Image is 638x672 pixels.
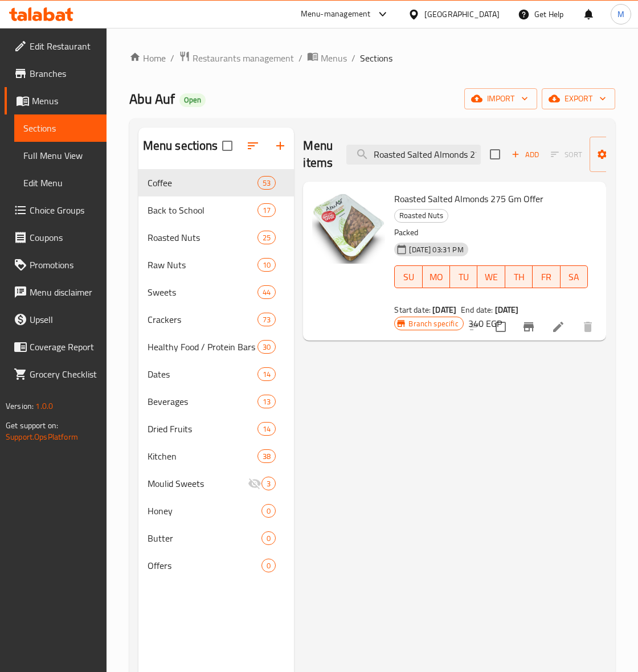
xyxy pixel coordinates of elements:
div: Coffee53 [138,169,295,196]
a: Menus [5,87,107,114]
div: items [257,258,276,272]
div: items [257,395,276,408]
span: 0 [262,506,275,517]
span: 0 [262,560,275,571]
a: Grocery Checklist [5,360,107,388]
div: Sweets44 [138,278,295,306]
span: M [617,8,624,21]
div: Butter0 [138,525,295,552]
span: Dried Fruits [148,422,257,436]
span: Roasted Salted Almonds 275 Gm Offer [394,190,543,207]
div: Healthy Food / Protein Bars30 [138,333,295,360]
span: Sweets [148,285,257,299]
svg: Inactive section [248,477,261,490]
button: Add [507,146,543,163]
span: 30 [258,342,275,353]
a: Restaurants management [179,51,294,65]
a: Sections [14,114,107,142]
nav: breadcrumb [129,51,615,65]
div: items [257,203,276,217]
div: items [261,477,276,490]
b: [DATE] [432,302,456,317]
a: Edit Restaurant [5,32,107,60]
span: Grocery Checklist [30,367,97,381]
nav: Menu sections [138,165,295,584]
span: Moulid Sweets [148,477,248,490]
button: delete [574,313,602,341]
span: Beverages [148,395,257,408]
span: Healthy Food / Protein Bars [148,340,257,354]
div: Moulid Sweets3 [138,470,295,497]
span: Dates [148,367,257,381]
div: Roasted Nuts [148,231,257,244]
div: items [257,422,276,436]
div: Offers0 [138,552,295,579]
span: Kitchen [148,449,257,463]
div: Honey0 [138,497,295,525]
span: Branch specific [404,318,463,329]
span: import [473,92,528,106]
button: Add section [267,132,294,159]
button: import [464,88,537,109]
div: items [257,313,276,326]
span: Back to School [148,203,257,217]
button: TH [505,265,533,288]
span: Butter [148,531,262,545]
span: SA [565,269,583,285]
span: Menu disclaimer [30,285,97,299]
span: Select section first [543,146,590,163]
span: 17 [258,205,275,216]
span: 44 [258,287,275,298]
li: / [351,51,355,65]
a: Upsell [5,306,107,333]
button: export [542,88,615,109]
li: / [298,51,302,65]
span: Edit Menu [23,176,97,190]
span: WE [482,269,500,285]
div: items [261,531,276,545]
div: Menu-management [301,7,371,21]
span: Full Menu View [23,149,97,162]
img: Roasted Salted Almonds 275 Gm Offer [312,191,385,264]
span: TH [510,269,528,285]
span: Open [179,95,206,105]
button: Branch-specific-item [515,313,542,341]
a: Support.OpsPlatform [6,429,78,444]
button: MO [423,265,450,288]
span: Sort sections [239,132,267,159]
a: Choice Groups [5,196,107,224]
span: Choice Groups [30,203,97,217]
span: Coffee [148,176,257,190]
span: [DATE] 03:31 PM [404,244,468,255]
div: items [257,285,276,299]
span: Offers [148,559,262,572]
div: Kitchen38 [138,442,295,470]
div: items [257,367,276,381]
div: Honey [148,504,262,518]
div: items [257,231,276,244]
a: Coverage Report [5,333,107,360]
span: Coverage Report [30,340,97,354]
h2: Menu items [303,137,333,171]
span: Select all sections [215,134,239,158]
span: 10 [258,260,275,271]
p: Packed [394,226,588,240]
a: Full Menu View [14,142,107,169]
div: Crackers73 [138,306,295,333]
div: items [261,504,276,518]
span: FR [537,269,555,285]
span: MO [427,269,445,285]
div: Raw Nuts10 [138,251,295,278]
span: Crackers [148,313,257,326]
span: 13 [258,396,275,407]
span: Sections [23,121,97,135]
span: Edit Restaurant [30,39,97,53]
span: Get support on: [6,418,58,433]
span: 25 [258,232,275,243]
span: 38 [258,451,275,462]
